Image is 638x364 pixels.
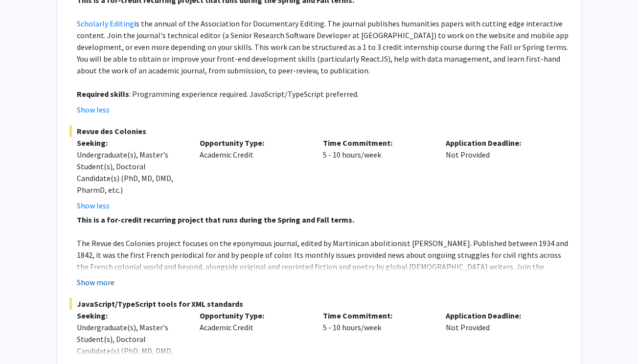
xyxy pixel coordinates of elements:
strong: Required skills [77,89,129,99]
button: Show more [77,276,114,288]
p: : Programming experience required. JavaScript/TypeScript preferred. [77,88,569,100]
p: Seeking: [77,137,185,149]
button: Show less [77,200,110,211]
div: Academic Credit [192,137,315,211]
p: Opportunity Type: [200,310,308,321]
p: is the annual of the Association for Documentary Editing. The journal publishes humanities papers... [77,18,569,76]
div: Undergraduate(s), Master's Student(s), Doctoral Candidate(s) (PhD, MD, DMD, PharmD, etc.) [77,149,185,196]
p: Application Deadline: [446,137,554,149]
p: Time Commitment: [323,310,431,321]
div: 5 - 10 hours/week [316,137,438,211]
p: Seeking: [77,310,185,321]
p: Application Deadline: [446,310,554,321]
p: Opportunity Type: [200,137,308,149]
a: Scholarly Editing [77,19,134,28]
div: Not Provided [438,137,561,211]
iframe: Chat [7,320,42,357]
strong: This is a for-credit recurring project that runs during the Spring and Fall terms. [77,215,354,225]
span: Revue des Colonies [69,125,569,137]
p: The Revue des Colonies project focuses on the eponymous journal, edited by Martinican abolitionis... [77,237,569,319]
button: Show less [77,104,110,115]
p: Time Commitment: [323,137,431,149]
span: JavaScript/TypeScript tools for XML standards [69,298,569,310]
